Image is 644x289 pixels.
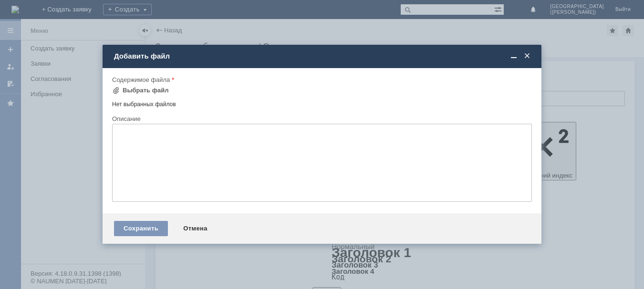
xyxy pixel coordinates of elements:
[114,52,532,60] div: Добавить файл
[112,77,530,83] div: Содержимое файла
[522,52,532,60] span: Закрыть
[509,52,519,60] span: Свернуть (Ctrl + M)
[112,116,530,122] div: Описание
[4,4,139,19] div: добрый вечер просьба удалить отложенные чеки в файле
[123,87,169,94] div: Выбрать файл
[112,97,532,108] div: Нет выбранных файлов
